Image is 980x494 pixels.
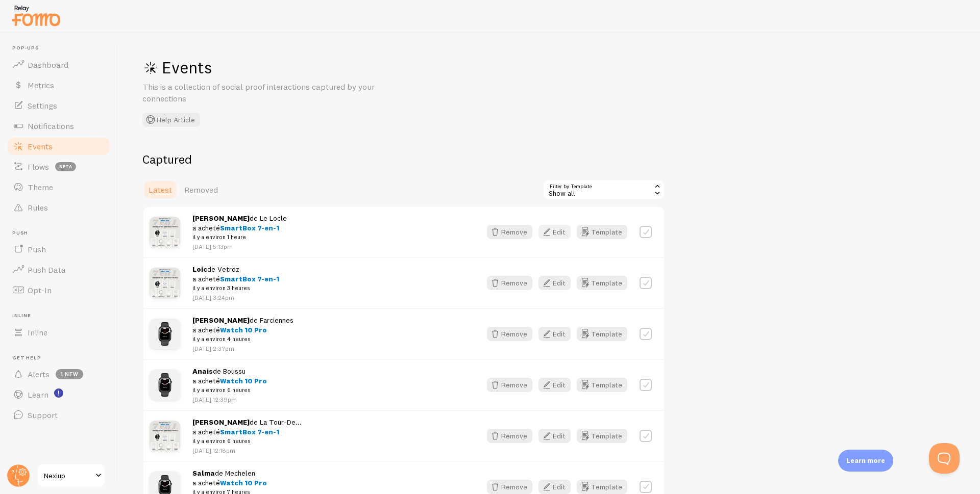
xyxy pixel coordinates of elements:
img: Montre_13_small.jpg [150,319,180,349]
a: Opt-In [6,280,111,300]
img: Montre_13_small.jpg [150,370,180,400]
button: Template [577,327,627,341]
span: de Boussu a acheté [192,367,267,395]
span: Learn [28,389,48,400]
button: Remove [487,480,532,494]
a: Edit [538,480,577,494]
p: [DATE] 5:13pm [192,242,287,251]
span: Inline [28,327,47,337]
a: Rules [6,197,111,218]
span: Pop-ups [12,45,111,51]
a: Learn [6,384,111,405]
span: Removed [184,185,218,195]
strong: Salma [192,469,215,478]
p: [DATE] 12:39pm [192,395,267,404]
span: Rules [28,202,48,213]
a: Inline [6,322,111,343]
span: Alerts [28,369,50,379]
small: il y a environ 6 heures [192,436,302,446]
span: SmartBox 7-en-1 [220,274,279,283]
a: Push Data [6,259,111,280]
button: Remove [487,378,532,392]
strong: [PERSON_NAME] [192,316,250,325]
span: Support [28,410,58,420]
p: This is a collection of social proof interactions captured by your connections [142,81,387,105]
a: Metrics [6,75,111,95]
span: Events [28,141,53,151]
button: Template [577,429,627,443]
span: Watch 10 Pro [220,478,267,487]
span: Get Help [12,355,111,361]
span: Push [12,230,111,237]
small: il y a environ 4 heures [192,334,293,344]
a: Edit [538,429,577,443]
p: Learn more [846,456,885,465]
button: Edit [538,225,571,239]
h2: Captured [142,151,665,167]
span: Notifications [28,121,74,131]
img: BoxIphone_Prod_09_small.jpg [150,217,180,247]
button: Edit [538,276,571,290]
img: fomo-relay-logo-orange.svg [11,3,62,29]
a: Support [6,405,111,425]
button: Edit [538,327,571,341]
svg: <p>Watch New Feature Tutorials!</p> [54,388,63,398]
a: Flows beta [6,157,111,177]
span: Nexiup [44,470,92,482]
span: de Le Locle a acheté [192,214,287,242]
span: de Vetroz a acheté [192,265,279,293]
img: BoxIphone_Prod_09_small.jpg [150,421,180,451]
span: Inline [12,313,111,319]
span: Theme [28,182,53,192]
a: Edit [538,276,577,290]
small: il y a environ 1 heure [192,232,287,242]
a: Latest [142,179,178,200]
a: Push [6,239,111,259]
span: de Farciennes a acheté [192,316,293,344]
p: [DATE] 12:18pm [192,446,302,455]
div: Show all [543,179,665,200]
span: beta [55,162,76,171]
small: il y a environ 6 heures [192,385,267,395]
button: Template [577,276,627,290]
a: Alerts 1 new [6,364,111,384]
button: Remove [487,225,532,239]
strong: [PERSON_NAME] [192,214,250,223]
button: Remove [487,429,532,443]
button: Template [577,480,627,494]
button: Edit [538,480,571,494]
a: Edit [538,327,577,341]
span: Latest [149,185,172,195]
button: Remove [487,327,532,341]
a: Notifications [6,116,111,136]
img: BoxIphone_Prod_09_small.jpg [150,268,180,298]
button: Template [577,378,627,392]
a: Events [6,136,111,157]
a: Edit [538,225,577,239]
span: Push Data [28,265,66,275]
a: Settings [6,95,111,116]
a: Removed [178,179,224,200]
button: Edit [538,429,571,443]
strong: Anais [192,367,213,376]
button: Template [577,225,627,239]
a: Theme [6,177,111,197]
span: SmartBox 7-en-1 [220,427,279,436]
span: Watch 10 Pro [220,325,267,334]
span: Dashboard [28,60,68,70]
div: Learn more [838,450,893,472]
button: Remove [487,276,532,290]
a: Edit [538,378,577,392]
strong: [PERSON_NAME] [192,418,250,427]
a: Nexiup [37,463,106,488]
span: Push [28,244,46,254]
span: 1 new [56,369,83,379]
span: Opt-In [28,285,52,295]
button: Help Article [142,113,200,127]
span: SmartBox 7-en-1 [220,223,279,232]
